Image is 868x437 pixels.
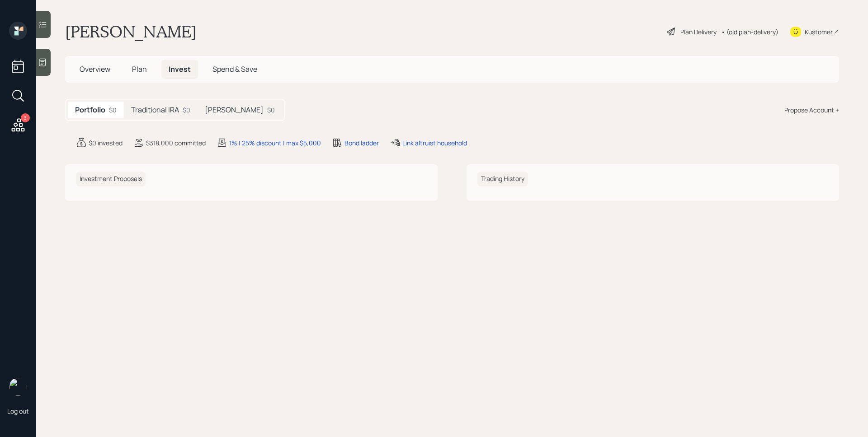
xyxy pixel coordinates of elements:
[21,113,30,122] div: 3
[680,27,717,37] div: Plan Delivery
[267,105,275,115] div: $0
[169,64,191,74] span: Invest
[132,64,147,74] span: Plan
[89,138,123,148] div: $0 invested
[9,378,27,396] img: james-distasi-headshot.png
[76,172,146,186] h6: Investment Proposals
[344,138,379,148] div: Bond ladder
[80,64,110,74] span: Overview
[784,105,839,115] div: Propose Account +
[7,407,29,415] div: Log out
[109,105,117,115] div: $0
[205,106,264,114] h5: [PERSON_NAME]
[131,106,179,114] h5: Traditional IRA
[402,138,467,148] div: Link altruist household
[183,105,190,115] div: $0
[146,138,206,148] div: $318,000 committed
[721,27,778,37] div: • (old plan-delivery)
[65,22,197,42] h1: [PERSON_NAME]
[229,138,321,148] div: 1% | 25% discount | max $5,000
[477,172,528,186] h6: Trading History
[75,106,105,114] h5: Portfolio
[805,27,833,37] div: Kustomer
[212,64,257,74] span: Spend & Save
